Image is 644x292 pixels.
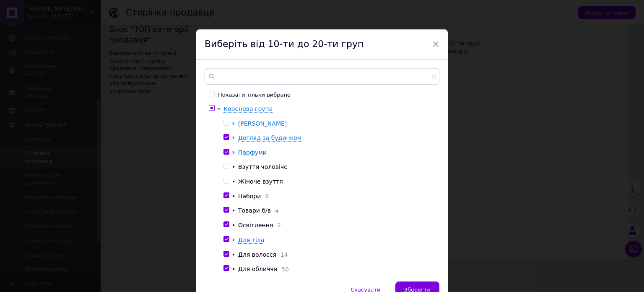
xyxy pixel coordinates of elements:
span: Парфуми [238,149,267,156]
span: 2 [273,222,281,229]
span: • [232,163,235,170]
span: Для обличчя [238,266,277,272]
span: Для волосся [238,251,276,258]
span: × [432,37,439,51]
span: • [232,178,235,185]
span: [PERSON_NAME] [238,120,287,127]
span: • [232,251,235,258]
span: Для тіла [238,237,264,243]
span: • [232,266,235,272]
span: Освітлення [238,222,273,229]
div: Виберіть від 10-ти до 20-ти груп [196,29,448,60]
span: • [232,193,235,200]
span: 14 [276,251,288,258]
span: • [232,222,235,229]
div: Показати тільки вибране [218,91,291,99]
span: 4 [271,208,279,214]
span: 50 [277,266,289,273]
span: Набори [238,193,261,200]
span: Коренева група [223,105,273,112]
span: Товари б/в [238,207,271,214]
span: 8 [261,193,269,200]
span: Догляд за будинком [238,134,301,141]
span: Взуття чоловіче [238,163,288,170]
span: Жіноче взуття [238,178,283,185]
span: • [232,207,235,214]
